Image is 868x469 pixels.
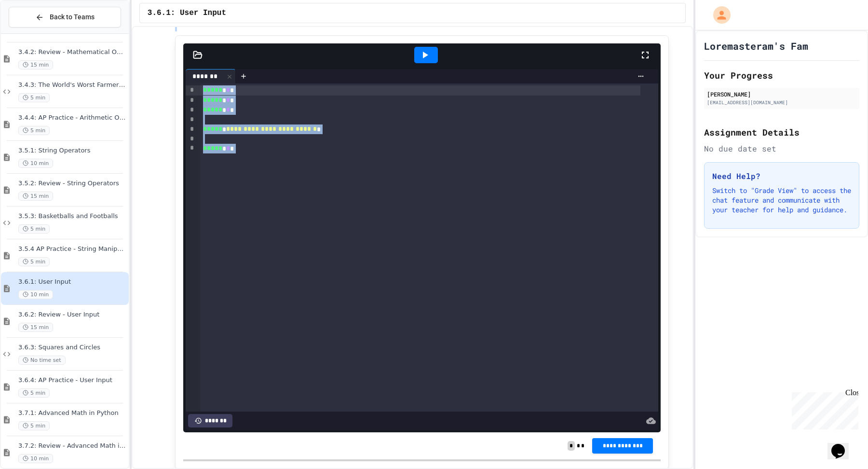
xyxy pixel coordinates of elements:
[712,170,851,182] h3: Need Help?
[18,356,66,365] span: No time set
[827,430,858,459] iframe: chat widget
[18,454,53,463] span: 10 min
[704,39,808,53] h1: Loremasteram's Fam
[18,290,53,299] span: 10 min
[18,147,127,155] span: 3.5.1: String Operators
[18,159,53,168] span: 10 min
[707,90,856,98] div: [PERSON_NAME]
[788,388,858,429] iframe: chat widget
[18,93,50,102] span: 5 min
[18,388,50,398] span: 5 min
[50,12,95,22] span: Back to Teams
[18,60,53,69] span: 15 min
[703,4,733,26] div: My Account
[18,245,127,253] span: 3.5.4 AP Practice - String Manipulation
[18,224,50,234] span: 5 min
[704,125,859,139] h2: Assignment Details
[18,311,127,319] span: 3.6.2: Review - User Input
[18,192,53,201] span: 15 min
[704,69,859,82] h2: Your Progress
[4,4,67,61] div: Chat with us now!Close
[18,212,127,221] span: 3.5.3: Basketballs and Footballs
[18,48,127,56] span: 3.4.2: Review - Mathematical Operators
[9,7,121,28] button: Back to Teams
[18,442,127,450] span: 3.7.2: Review - Advanced Math in Python
[148,7,226,19] span: 3.6.1: User Input
[18,409,127,417] span: 3.7.1: Advanced Math in Python
[18,126,50,135] span: 5 min
[704,143,859,154] div: No due date set
[18,421,50,430] span: 5 min
[707,99,856,106] div: [EMAIL_ADDRESS][DOMAIN_NAME]
[18,278,127,286] span: 3.6.1: User Input
[712,186,851,215] p: Switch to "Grade View" to access the chat feature and communicate with your teacher for help and ...
[18,81,127,89] span: 3.4.3: The World's Worst Farmers Market
[18,257,50,266] span: 5 min
[18,344,127,352] span: 3.6.3: Squares and Circles
[18,114,127,122] span: 3.4.4: AP Practice - Arithmetic Operators
[18,323,53,332] span: 15 min
[18,179,127,188] span: 3.5.2: Review - String Operators
[18,376,127,385] span: 3.6.4: AP Practice - User Input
